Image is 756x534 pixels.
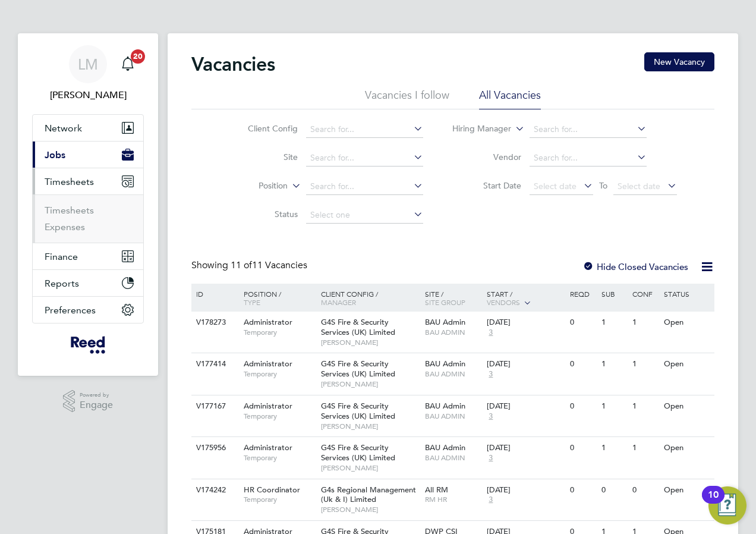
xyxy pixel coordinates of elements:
[80,390,113,400] span: Powered by
[321,463,419,473] span: [PERSON_NAME]
[629,479,660,501] div: 0
[661,395,713,417] div: Open
[193,284,235,304] div: ID
[321,422,419,431] span: [PERSON_NAME]
[487,401,564,412] div: [DATE]
[708,495,719,510] div: 10
[567,312,598,334] div: 0
[45,278,79,289] span: Reports
[131,49,145,64] span: 20
[321,401,395,421] span: G4S Fire & Security Services (UK) Limited
[45,122,82,134] span: Network
[18,33,158,376] nav: Main navigation
[425,317,465,327] span: BAU Admin
[33,194,143,243] div: Timesheets
[425,401,465,411] span: BAU Admin
[598,353,629,375] div: 1
[63,390,114,413] a: Powered byEngage
[193,437,235,459] div: V175956
[45,176,94,187] span: Timesheets
[193,312,235,334] div: V178273
[598,284,629,304] div: Sub
[582,261,688,272] label: Hide Closed Vacancies
[32,88,144,102] span: Laura Millward
[598,395,629,417] div: 1
[487,297,520,307] span: Vendors
[244,297,260,307] span: Type
[479,88,541,109] li: All Vacancies
[193,395,235,417] div: V177167
[229,209,298,219] label: Status
[425,442,465,453] span: BAU Admin
[487,318,564,328] div: [DATE]
[321,317,395,337] span: G4S Fire & Security Services (UK) Limited
[567,437,598,459] div: 0
[32,335,144,354] a: Go to home page
[244,412,315,421] span: Temporary
[487,485,564,495] div: [DATE]
[33,142,143,168] button: Jobs
[244,485,300,495] span: HR Coordinator
[244,369,315,379] span: Temporary
[487,359,564,369] div: [DATE]
[598,479,629,501] div: 0
[598,437,629,459] div: 1
[487,443,564,453] div: [DATE]
[708,486,746,524] button: Open Resource Center, 10 new notifications
[484,284,567,313] div: Start /
[487,412,494,422] span: 3
[487,369,494,379] span: 3
[487,453,494,463] span: 3
[629,437,660,459] div: 1
[567,479,598,501] div: 0
[567,353,598,375] div: 0
[425,485,448,495] span: All RM
[80,400,113,410] span: Engage
[598,312,629,334] div: 1
[365,88,449,109] li: Vacancies I follow
[321,505,419,514] span: [PERSON_NAME]
[530,150,647,167] input: Search for...
[193,353,235,375] div: V177414
[425,297,465,307] span: Site Group
[231,259,252,271] span: 11 of
[425,495,481,504] span: RM HR
[425,453,481,463] span: BAU ADMIN
[618,181,660,191] span: Select date
[306,150,423,167] input: Search for...
[425,328,481,337] span: BAU ADMIN
[453,180,521,191] label: Start Date
[321,485,416,505] span: G4s Regional Management (Uk & I) Limited
[191,259,310,272] div: Showing
[661,353,713,375] div: Open
[71,335,105,354] img: freesy-logo-retina.png
[321,297,356,307] span: Manager
[487,495,494,505] span: 3
[244,453,315,463] span: Temporary
[231,259,307,271] span: 11 Vacancies
[244,359,292,369] span: Administrator
[629,353,660,375] div: 1
[191,52,275,76] h2: Vacancies
[425,412,481,421] span: BAU ADMIN
[244,317,292,327] span: Administrator
[33,243,143,269] button: Finance
[33,297,143,323] button: Preferences
[629,284,660,304] div: Conf
[661,284,713,304] div: Status
[453,152,521,162] label: Vendor
[443,123,511,135] label: Hiring Manager
[567,395,598,417] div: 0
[229,152,298,162] label: Site
[306,121,423,138] input: Search for...
[629,395,660,417] div: 1
[244,401,292,411] span: Administrator
[422,284,484,312] div: Site /
[306,207,423,224] input: Select one
[244,328,315,337] span: Temporary
[530,121,647,138] input: Search for...
[45,251,78,262] span: Finance
[644,52,714,71] button: New Vacancy
[33,270,143,296] button: Reports
[45,149,65,161] span: Jobs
